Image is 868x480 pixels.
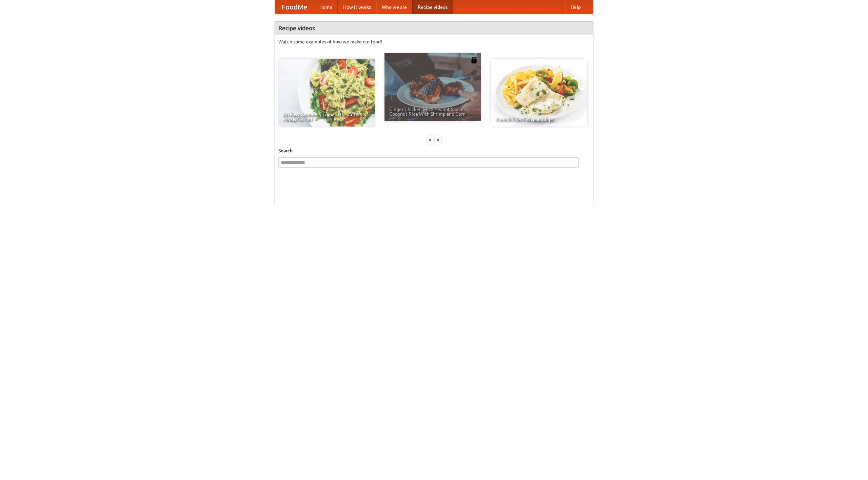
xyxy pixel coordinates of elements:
[278,147,590,154] h5: Search
[275,21,593,35] h4: Recipe videos
[278,38,590,45] p: Watch some examples of how we make our food!
[412,0,453,14] a: Recipe videos
[283,112,370,122] span: An Easy, Summery Tomato Pasta That's Ready for Fall
[491,59,587,127] a: French Fries Fish and Chips
[435,135,441,144] div: »
[314,0,338,14] a: Home
[376,0,412,14] a: Who we are
[275,0,314,14] a: FoodMe
[278,59,375,127] a: An Easy, Summery Tomato Pasta That's Ready for Fall
[338,0,376,14] a: How it works
[471,57,477,63] img: 483408.png
[427,135,433,144] div: «
[565,0,586,14] a: Help
[496,117,583,122] span: French Fries Fish and Chips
